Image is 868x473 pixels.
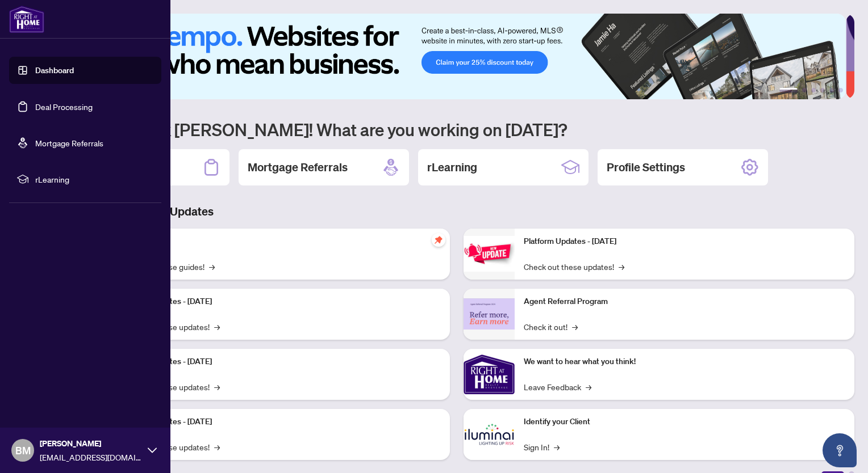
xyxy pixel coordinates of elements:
span: → [554,441,560,453]
img: We want to hear what you think! [464,349,515,400]
button: 5 [829,88,834,92]
a: Sign In!→ [524,441,560,453]
h3: Brokerage & Industry Updates [59,204,854,219]
button: 3 [811,88,816,92]
p: Platform Updates - [DATE] [119,416,441,428]
span: BM [15,442,31,458]
button: 2 [802,88,807,92]
span: → [214,320,220,333]
h1: Welcome back [PERSON_NAME]! What are you working on [DATE]? [59,119,854,140]
p: Platform Updates - [DATE] [524,235,845,248]
img: Agent Referral Program [464,298,515,330]
p: Platform Updates - [DATE] [119,356,441,368]
span: → [209,260,215,273]
img: Platform Updates - June 23, 2025 [464,236,515,272]
span: pushpin [432,233,445,247]
a: Check it out!→ [524,320,578,333]
img: logo [9,6,44,33]
span: → [619,260,624,273]
p: Identify your Client [524,416,845,428]
button: Open asap [823,433,857,467]
img: Identify your Client [464,409,515,460]
span: → [572,320,578,333]
span: [PERSON_NAME] [40,437,142,450]
span: → [586,381,591,393]
button: 4 [820,88,825,92]
span: [EMAIL_ADDRESS][DOMAIN_NAME] [40,451,142,463]
span: → [214,441,220,453]
span: rLearning [35,173,153,185]
span: → [214,381,220,393]
p: We want to hear what you think! [524,356,845,368]
a: Leave Feedback→ [524,381,591,393]
img: Slide 0 [59,14,846,99]
a: Check out these updates!→ [524,260,624,273]
p: Agent Referral Program [524,295,845,308]
h2: Mortgage Referrals [248,159,348,175]
button: 6 [838,88,843,92]
a: Mortgage Referrals [35,138,103,148]
p: Platform Updates - [DATE] [119,295,441,308]
a: Deal Processing [35,102,93,112]
button: 1 [779,88,798,92]
p: Self-Help [119,235,441,248]
h2: Profile Settings [607,159,685,175]
h2: rLearning [427,159,477,175]
a: Dashboard [35,65,74,75]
